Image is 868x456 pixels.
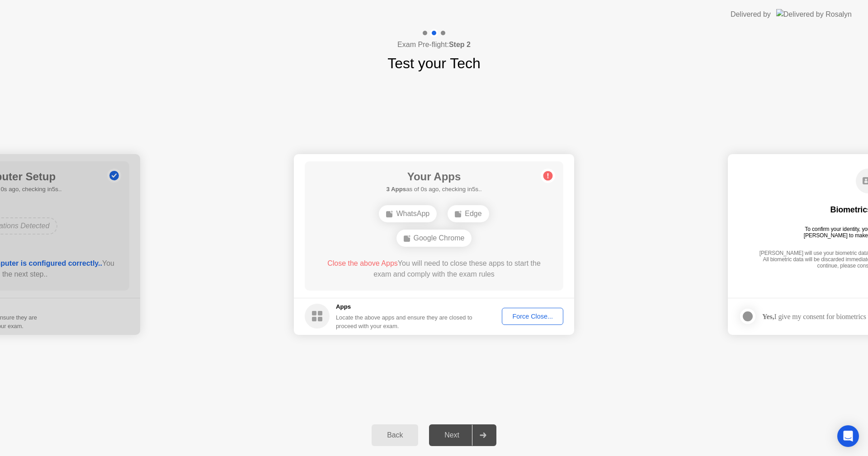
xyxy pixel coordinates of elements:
[397,39,471,50] h4: Exam Pre-flight:
[448,205,489,222] div: Edge
[837,425,859,447] div: Open Intercom Messenger
[327,259,398,267] span: Close the above Apps
[776,9,852,19] img: Delivered by Rosalyn
[396,230,472,247] div: Google Chrome
[432,431,472,439] div: Next
[731,9,771,20] div: Delivered by
[336,302,473,311] h5: Apps
[386,169,481,185] h1: Your Apps
[502,308,563,325] button: Force Close...
[336,313,473,330] div: Locate the above apps and ensure they are closed to proceed with your exam.
[386,185,481,194] h5: as of 0s ago, checking in5s..
[505,313,560,320] div: Force Close...
[318,258,551,280] div: You will need to close these apps to start the exam and comply with the exam rules
[374,431,415,439] div: Back
[762,313,774,320] strong: Yes,
[449,41,471,48] b: Step 2
[386,186,406,193] b: 3 Apps
[372,424,418,446] button: Back
[387,52,481,74] h1: Test your Tech
[379,205,437,222] div: WhatsApp
[429,424,496,446] button: Next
